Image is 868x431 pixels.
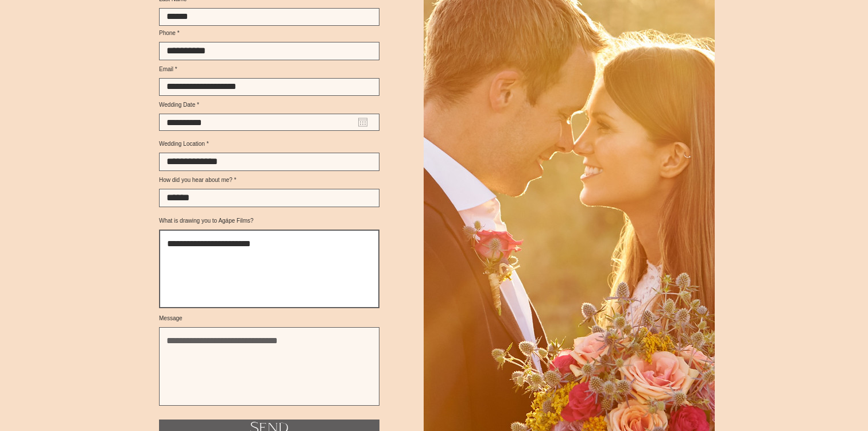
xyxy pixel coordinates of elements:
label: What is drawing you to Agápe Films? [159,218,379,224]
label: Message [159,316,379,321]
label: Phone [159,30,379,36]
label: Wedding Location [159,141,379,147]
label: How did you hear about me? [159,177,379,183]
label: Email [159,67,379,72]
button: Open calendar [358,118,367,127]
label: Wedding Date [159,102,379,108]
